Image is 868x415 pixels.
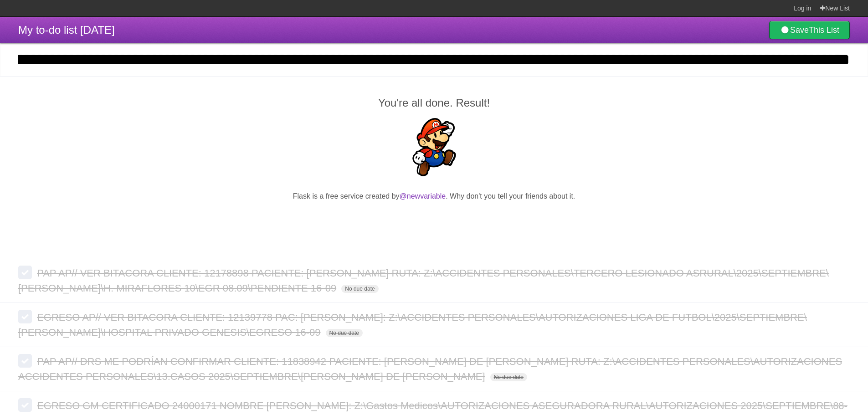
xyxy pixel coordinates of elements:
[326,329,363,337] span: No due date
[18,267,829,294] span: PAP AP// VER BITACORA CLIENTE: 12178898 PACIENTE: [PERSON_NAME] RUTA: Z:\ACCIDENTES PERSONALES\TE...
[809,26,839,35] b: This List
[18,191,850,202] p: Flask is a free service created by . Why don't you tell your friends about it.
[418,213,451,226] iframe: X Post Button
[18,310,32,323] label: Done
[18,354,32,368] label: Done
[405,118,463,176] img: Super Mario
[18,356,842,382] span: PAP AP// DRS ME PODRÍAN CONFIRMAR CLIENTE: 11838942 PACIENTE: [PERSON_NAME] DE [PERSON_NAME] RUTA...
[18,312,807,338] span: EGRESO AP// VER BITACORA CLIENTE: 12139778 PAC: [PERSON_NAME]: Z:\ACCIDENTES PERSONALES\AUTORIZAC...
[18,24,115,36] span: My to-do list [DATE]
[490,373,527,381] span: No due date
[18,266,32,279] label: Done
[769,21,850,39] a: SaveThis List
[18,398,32,412] label: Done
[18,95,850,111] h2: You're all done. Result!
[400,192,446,200] a: @newvariable
[341,285,378,293] span: No due date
